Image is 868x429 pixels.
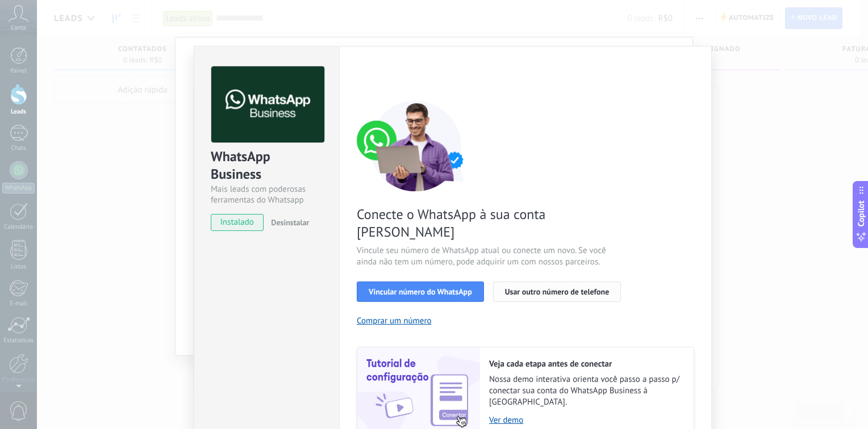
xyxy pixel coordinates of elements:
div: Mais leads com poderosas ferramentas do Whatsapp [211,184,323,205]
button: Usar outro número de telefone [493,281,621,302]
span: Copilot [856,201,867,227]
img: connect number [357,100,476,191]
span: Vincular número do WhatsApp [369,288,472,296]
a: Ver demo [489,415,682,426]
span: instalado [211,214,263,231]
button: Vincular número do WhatsApp [357,281,484,302]
h2: Veja cada etapa antes de conectar [489,359,682,369]
button: Comprar um número [357,316,432,326]
span: Conecte o WhatsApp à sua conta [PERSON_NAME] [357,205,627,241]
div: WhatsApp Business [211,148,323,184]
span: Vincule seu número de WhatsApp atual ou conecte um novo. Se você ainda não tem um número, pode ad... [357,245,627,268]
img: logo_main.png [211,66,324,143]
span: Usar outro número de telefone [505,288,610,296]
span: Nossa demo interativa orienta você passo a passo p/ conectar sua conta do WhatsApp Business à [GE... [489,374,682,408]
button: Desinstalar [266,214,309,231]
span: Desinstalar [271,217,309,228]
